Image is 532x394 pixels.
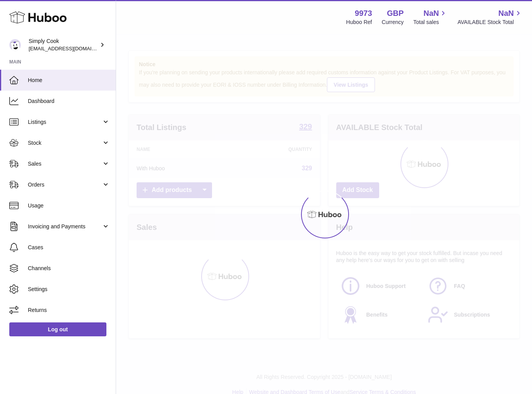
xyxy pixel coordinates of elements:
[29,45,114,51] span: [EMAIL_ADDRESS][DOMAIN_NAME]
[28,265,110,272] span: Channels
[28,98,110,105] span: Dashboard
[355,8,372,19] strong: 9973
[28,286,110,293] span: Settings
[457,8,523,26] a: NaN AVAILABLE Stock Total
[28,202,110,209] span: Usage
[28,223,102,230] span: Invoicing and Payments
[413,8,448,26] a: NaN Total sales
[28,307,110,314] span: Returns
[28,77,110,84] span: Home
[387,8,404,19] strong: GBP
[498,8,514,19] span: NaN
[28,181,102,188] span: Orders
[28,160,102,168] span: Sales
[28,244,110,251] span: Cases
[9,322,106,336] a: Log out
[423,8,439,19] span: NaN
[29,38,98,52] div: Simply Cook
[457,19,523,26] span: AVAILABLE Stock Total
[28,139,102,147] span: Stock
[28,118,102,126] span: Listings
[346,19,372,26] div: Huboo Ref
[413,19,448,26] span: Total sales
[9,39,21,51] img: internalAdmin-9973@internal.huboo.com
[382,19,404,26] div: Currency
